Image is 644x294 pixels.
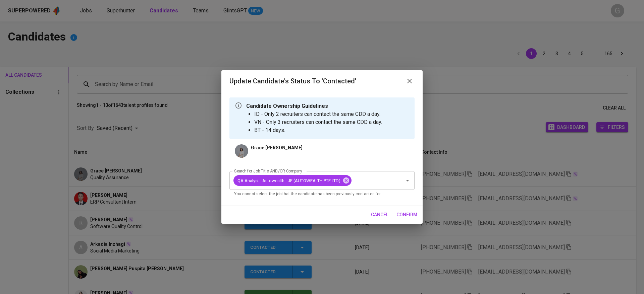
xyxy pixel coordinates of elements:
[254,126,382,134] li: BT - 14 days.
[246,102,382,110] p: Candidate Ownership Guidelines
[251,144,303,151] p: Grace [PERSON_NAME]
[233,175,352,186] div: QA Analyst - Autowealth - JF (AUTOWEALTH PTE LTD)
[234,191,410,198] p: You cannot select the job that the candidate has been previously contacted for.
[254,110,382,118] li: ID - Only 2 recruiters can contact the same CDD a day.
[368,209,391,221] button: cancel
[229,76,356,86] h6: Update Candidate's Status to 'Contacted'
[235,144,248,158] img: 2fb8e02e253dc5a7e1926093be644d1b.jpeg
[394,209,420,221] button: confirm
[403,176,412,185] button: Open
[233,177,344,184] span: QA Analyst - Autowealth - JF (AUTOWEALTH PTE LTD)
[371,211,388,219] span: cancel
[254,118,382,126] li: VN - Only 3 recruiters can contact the same CDD a day.
[396,211,417,219] span: confirm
